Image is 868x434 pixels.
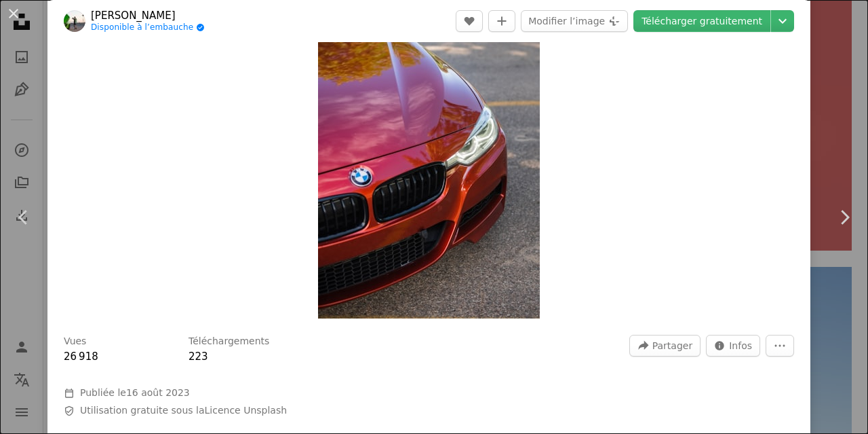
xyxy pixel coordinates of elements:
span: Utilisation gratuite sous la [80,404,287,418]
a: [PERSON_NAME] [91,9,205,22]
button: J’aime [456,10,483,32]
time: 16 août 2023 à 21:24:20 UTC+2 [126,387,190,398]
span: Partager [652,336,692,356]
button: Partager cette image [629,335,701,357]
a: Licence Unsplash [205,405,288,416]
button: Ajouter à la collection [488,10,515,32]
a: Disponible à l’embauche [91,22,205,33]
button: Plus d’actions [766,335,794,357]
h3: Vues [64,335,86,348]
span: 223 [189,350,208,363]
span: Infos [729,336,752,356]
span: Publiée le [80,387,190,398]
a: Suivant [821,152,868,283]
h3: Téléchargements [189,335,269,348]
button: Choisissez la taille de téléchargement [771,10,794,32]
a: Télécharger gratuitement [633,10,770,32]
img: Accéder au profil de Vadym Kudriavtsev [64,10,85,32]
span: 26 918 [64,350,98,363]
button: Modifier l’image [521,10,628,32]
button: Statistiques de cette image [706,335,760,357]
